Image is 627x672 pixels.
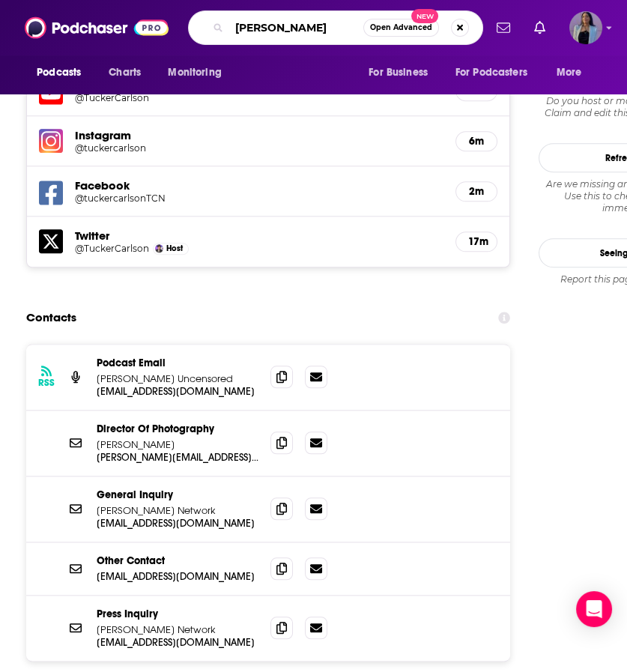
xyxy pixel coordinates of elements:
[168,62,221,83] span: Monitoring
[97,438,258,451] p: [PERSON_NAME]
[557,62,582,83] span: More
[26,303,76,332] h2: Contacts
[26,58,100,87] button: open menu
[97,608,258,620] p: Press Inquiry
[75,193,443,204] a: @tuckercarlsonTCN
[75,92,183,103] h5: @TuckerCarlson
[97,385,258,398] p: [EMAIL_ADDRESS][DOMAIN_NAME]
[157,58,240,87] button: open menu
[455,62,527,83] span: For Podcasters
[97,554,258,567] p: Other Contact
[75,128,443,142] h5: Instagram
[363,19,439,37] button: Open AdvancedNew
[97,372,258,385] p: [PERSON_NAME] Uncensored
[109,62,141,83] span: Charts
[37,62,81,83] span: Podcasts
[491,15,516,40] a: Show notifications dropdown
[97,517,258,530] p: [EMAIL_ADDRESS][DOMAIN_NAME]
[75,142,183,154] h5: @tuckercarlson
[97,570,258,583] p: [EMAIL_ADDRESS][DOMAIN_NAME]
[166,243,183,253] span: Host
[75,243,149,254] a: @TuckerCarlson
[569,11,602,44] img: User Profile
[358,58,446,87] button: open menu
[370,24,432,31] span: Open Advanced
[411,9,438,23] span: New
[188,10,483,45] div: Search podcasts, credits, & more...
[155,244,163,252] img: Tucker Carlson
[569,11,602,44] span: Logged in as maria.pina
[468,235,485,248] h5: 17m
[38,377,55,389] h3: RSS
[97,423,258,435] p: Director Of Photography
[75,142,443,154] a: @tuckercarlson
[546,58,601,87] button: open menu
[468,135,485,148] h5: 6m
[39,129,63,153] img: iconImage
[569,11,602,44] button: Show profile menu
[528,15,551,40] a: Show notifications dropdown
[369,62,428,83] span: For Business
[99,58,150,87] a: Charts
[97,504,258,517] p: [PERSON_NAME] Network
[576,591,612,627] div: Open Intercom Messenger
[97,451,258,464] p: [PERSON_NAME][EMAIL_ADDRESS][DOMAIN_NAME]
[97,623,258,636] p: [PERSON_NAME] Network
[75,92,443,103] a: @TuckerCarlson
[229,16,363,40] input: Search podcasts, credits, & more...
[97,357,258,369] p: Podcast Email
[468,185,485,198] h5: 2m
[75,178,443,193] h5: Facebook
[25,13,169,42] img: Podchaser - Follow, Share and Rate Podcasts
[75,228,443,243] h5: Twitter
[97,636,258,649] p: [EMAIL_ADDRESS][DOMAIN_NAME]
[97,488,258,501] p: General Inquiry
[446,58,549,87] button: open menu
[75,193,183,204] h5: @tuckercarlsonTCN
